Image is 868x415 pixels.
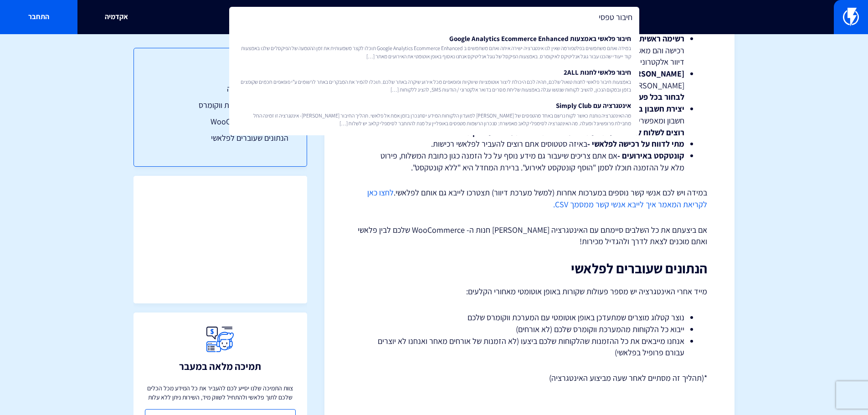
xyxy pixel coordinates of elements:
[375,150,684,173] li: אם אתם צריכים שיעבור גם מידע נוסף על כל הזמנה כגון כתובת המשלוח, פירוט מלא על ההזמנה תוכלו לסמן "...
[352,285,707,298] p: מייד אחרי האינטגרציה יש מספר פעולות שקורות באופן אוטומטי מאחורי הקלעים:
[367,187,707,210] a: לחצו כאן לקריאת המאמר איך לייבא אנשי קשר ממסמך CSV.
[352,224,707,247] p: אם ביצעתם את כל השלבים סיימתם עם האינטגרציה [PERSON_NAME] חנות ה- WooCommerce שלכם לבין פלאשי ואת...
[375,323,684,335] li: ייבוא כל הלקוחות מהמערכת ווקומרס שלכם (לא אורחים)
[234,30,635,64] a: חיבור פלאשי באמצעות Google Analytics Ecommerce Enhancedבמידה ואתם משתמשים בפלטפורמה שאין לנו אינט...
[352,261,707,276] h2: הנתונים שעוברים לפלאשי
[237,112,631,127] span: מה האינטגרציה נותנת כאשר לקוח נרשם באחד מהטפסים של [PERSON_NAME] למועדון הלקוחות המידע יסתנכרן בז...
[152,99,288,111] a: התקנת פלאשי בחנות ווקומרס
[587,138,684,149] strong: מתי לדווח על רכישה לפלאשי -
[352,187,707,210] p: במידה ויש לכם אנשי קשר נוספים במערכות אחרות (למשל מערכת דיוור) תצטרכו לייבא גם אותם לפלאשי.
[375,335,684,359] li: אנחנו מייבאים את כל ההזמנות שהלקוחות שלכם ביצעו (לא הזמנות של אורחים מאחר ואנחנו לא יוצרים עבורם ...
[152,132,288,144] a: הנתונים שעוברים לפלאשי
[375,312,684,323] li: נוצר קטלוג מוצרים שמתעדכן באופן אוטומטי עם המערכת ווקומרס שלכם
[234,64,635,97] a: חיבור פלאשי לחנות 2ALLבאמצעות חיבור פלאשי לחנות טואול שלכם, תהיה לכם היכולת ליצור אוטומציות שיווק...
[237,44,631,60] span: במידה ואתם משתמשים בפלטפורמה שאין לנו אינטגרציה ישירה איתה ואתם משתמשים ב Google Analytics Ecomme...
[152,67,288,78] h3: תוכן
[375,138,684,150] li: באיזה סטטוסים אתם רוצים להעביר לפלאשי רכישות.
[229,7,639,28] input: חיפוש מהיר...
[152,116,288,128] a: הגדרות WooCommerce
[352,372,707,384] p: *(תהליך זה מסתיים לאחר שעה מביצוע האינטגרציה)
[237,78,631,93] span: באמצעות חיבור פלאשי לחנות טואול שלכם, תהיה לכם היכולת ליצור אוטומציות שיווקיות ופופאפים מכל אירוע...
[381,115,684,138] strong: אם אתם רוצים לשלוח להם הודעות בעתיד השאירו את הברירת מחדל על "כן".
[234,97,635,131] a: אינטגרציה עם Simply Clubמה האינטגרציה נותנת כאשר לקוח נרשם באחד מהטפסים של [PERSON_NAME] למועדון ...
[145,384,296,402] p: צוות התמיכה שלנו יסייע לכם להעביר את כל המידע מכל הכלים שלכם לתוך פלאשי ולהתחיל לשווק מיד, השירות...
[152,83,288,95] a: יצירת רשימת תפוצה
[635,33,684,44] strong: רשימה ראשית -
[179,361,261,372] h3: תמיכה מלאה במעבר
[617,150,684,161] strong: קונטקסט באירועים -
